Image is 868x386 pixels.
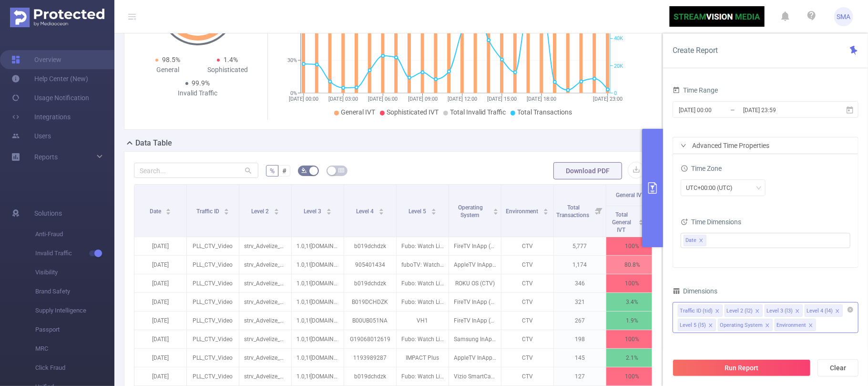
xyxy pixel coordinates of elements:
tspan: [DATE] 06:00 [368,96,398,102]
p: 127 [554,367,606,386]
p: strv_Advelize_SVM_LL_CTV_EP_Pix [239,237,291,255]
div: Sort [543,207,549,213]
i: icon: caret-up [274,207,279,210]
span: Level 3 [304,208,323,215]
span: 99.9% [192,79,210,87]
div: Environment [776,319,806,332]
span: Passport [35,320,114,339]
i: icon: close [765,323,770,329]
tspan: [DATE] 00:00 [289,96,318,102]
i: icon: close [708,323,713,329]
i: icon: close [808,323,813,329]
p: CTV [501,274,553,292]
span: Total Transactions [556,204,591,219]
p: [DATE] [134,312,186,330]
p: CTV [501,367,553,386]
tspan: [DATE] 03:00 [328,96,358,102]
div: Level 2 (l2) [726,305,753,317]
div: Sort [431,207,437,213]
p: Fubo: Watch Live TV & Sports, Shows, Movies & News [397,274,449,292]
div: Sort [326,207,332,213]
div: Sort [378,207,384,213]
span: Total General IVT [613,211,632,233]
span: # [282,167,286,175]
i: icon: caret-down [326,211,331,214]
div: Sort [165,207,171,213]
li: Date [684,235,706,246]
i: icon: table [338,167,344,173]
div: Sort [274,207,279,213]
li: Environment [775,319,816,331]
p: [DATE] [134,367,186,386]
span: Click Fraud [35,358,114,377]
p: FireTV InApp (CTV) [449,293,501,311]
div: Level 4 (l4) [807,305,833,317]
li: Traffic ID (tid) [678,304,723,317]
p: 905401434 [344,256,396,274]
i: icon: caret-down [543,211,549,214]
p: 1.0,1![DOMAIN_NAME],202226596,1 [292,237,344,255]
p: 346 [554,274,606,292]
p: CTV [501,237,553,255]
p: CTV [501,330,553,348]
p: 5,777 [554,237,606,255]
span: General IVT [341,108,375,116]
p: 80.8% [606,256,658,274]
button: Clear [817,359,858,376]
span: General IVT [616,192,645,198]
p: FireTV InApp (CTV) [449,237,501,255]
p: 145 [554,349,606,367]
p: 100% [606,274,658,292]
p: strv_Advelize_SVM_LL_CTV_EP_Pix [239,274,291,292]
div: icon: rightAdvanced Time Properties [673,137,858,154]
p: Vizio SmartCast InApp (CTV) [449,367,501,386]
input: Start date [678,104,755,116]
li: Level 5 (l5) [678,319,716,331]
li: Operating System [718,319,773,331]
p: 321 [554,293,606,311]
i: icon: caret-down [166,211,171,214]
p: IMPACT Plus [397,349,449,367]
span: Solutions [34,204,62,223]
p: 1.0,1![DOMAIN_NAME],202226596,1 [292,330,344,348]
div: Sophisticated [198,65,258,75]
p: PLL_CTV_Video [187,312,239,330]
i: icon: close [755,309,760,314]
tspan: [DATE] 23:00 [593,96,623,102]
input: End date [742,104,819,116]
i: icon: caret-down [224,211,229,214]
p: 2.1% [606,349,658,367]
h2: Data Table [135,137,172,149]
p: Fubo: Watch Live TV [397,293,449,311]
p: B00UB051NA [344,312,396,330]
p: B019DCHDZK [344,293,396,311]
span: Time Zone [681,165,722,172]
li: Level 4 (l4) [805,304,843,317]
p: FireTV InApp (CTV) [449,312,501,330]
p: 100% [606,330,658,348]
p: strv_Advelize_SVM_LL_CTV_EP_Pix [239,256,291,274]
i: icon: right [681,143,686,148]
p: b019dchdzk [344,367,396,386]
span: Brand Safety [35,282,114,301]
p: AppleTV InApp (CTV) [449,349,501,367]
span: 98.5% [162,56,180,63]
div: General [138,65,198,75]
p: PLL_CTV_Video [187,293,239,311]
span: Reports [34,153,58,161]
i: icon: down [756,185,762,192]
p: strv_Advelize_SVM_LL_CTV_EP_Pix [239,312,291,330]
div: Level 3 (l3) [766,305,793,317]
input: Search... [134,163,258,178]
p: [DATE] [134,256,186,274]
img: Protected Media [10,8,104,27]
i: icon: caret-down [639,221,644,224]
a: Integrations [11,107,71,126]
p: 1.0,1![DOMAIN_NAME],202226596,1 [292,274,344,292]
p: 1.0,1![DOMAIN_NAME],202226596,1 [292,349,344,367]
div: Invalid Traffic [168,88,228,98]
p: 1.0,1![DOMAIN_NAME],202226596,1 [292,256,344,274]
i: icon: caret-up [639,218,644,221]
a: Overview [11,50,61,69]
span: Total Transactions [517,108,572,116]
